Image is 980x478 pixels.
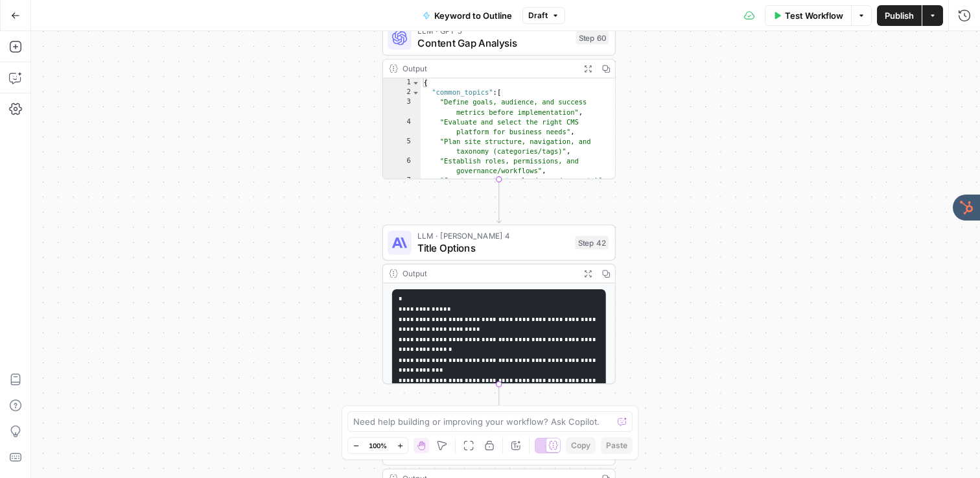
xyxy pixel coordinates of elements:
span: 100% [369,440,387,451]
button: Keyword to Outline [415,5,520,26]
div: 7 [383,176,421,196]
div: Output [402,62,574,75]
div: 4 [383,117,421,137]
div: Step 42 [575,236,609,250]
div: 5 [383,137,421,156]
div: Step 60 [576,31,609,45]
span: Keyword to Outline [434,9,512,22]
div: 2 [383,88,421,98]
span: Toggle code folding, rows 2 through 15 [412,88,420,98]
button: Publish [877,5,922,26]
button: Paste [601,437,633,454]
button: Draft [522,7,565,24]
div: LLM · GPT-5Content Gap AnalysisStep 60Output{ "common_topics":[ "Define goals, audience, and succ... [382,19,616,179]
span: Publish [885,9,914,22]
span: Draft [528,10,548,21]
div: 6 [383,157,421,176]
span: Human Review [417,446,568,460]
g: Edge from step_60 to step_42 [496,179,501,222]
span: Title Options [417,241,568,256]
span: Toggle code folding, rows 1 through 113 [412,78,420,88]
div: 1 [383,78,421,88]
button: Copy [566,437,596,454]
span: Copy [571,440,590,451]
span: Paste [606,440,627,451]
span: LLM · [PERSON_NAME] 4 [417,230,568,242]
div: 3 [383,98,421,117]
span: Content Gap Analysis [417,36,570,51]
span: Test Workflow [785,9,843,22]
button: Test Workflow [765,5,851,26]
span: LLM · GPT-5 [417,25,570,37]
div: Output [402,267,574,280]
